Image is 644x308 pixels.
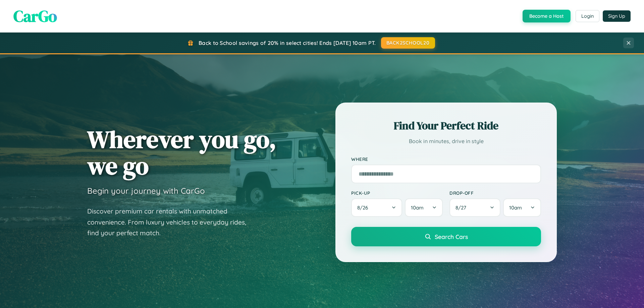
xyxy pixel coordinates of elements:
span: CarGo [13,5,57,27]
button: Search Cars [351,227,541,246]
label: Where [351,156,541,162]
span: 8 / 27 [455,204,470,211]
button: BACK2SCHOOL20 [381,37,435,49]
button: Become a Host [523,10,571,22]
button: Sign Up [603,10,631,22]
h1: Wherever you go, we go [87,126,276,179]
button: 8/27 [449,198,500,217]
button: Login [576,10,599,22]
span: Back to School savings of 20% in select cities! Ends [DATE] 10am PT. [199,40,376,46]
h2: Find Your Perfect Ride [351,118,541,133]
span: 10am [411,204,424,211]
p: Discover premium car rentals with unmatched convenience. From luxury vehicles to everyday rides, ... [87,206,255,239]
button: 10am [405,198,443,217]
button: 8/26 [351,198,402,217]
button: 10am [503,198,541,217]
span: 10am [509,204,522,211]
span: Search Cars [435,233,468,240]
h3: Begin your journey with CarGo [87,186,205,196]
label: Drop-off [449,190,541,196]
label: Pick-up [351,190,443,196]
p: Book in minutes, drive in style [351,136,541,146]
span: 8 / 26 [357,204,371,211]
